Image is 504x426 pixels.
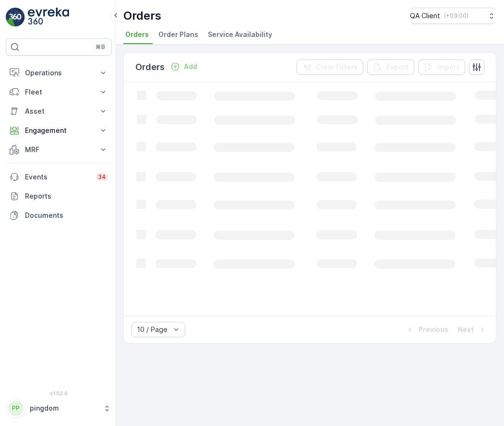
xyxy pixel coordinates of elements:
[28,8,69,27] img: logo_light-DOdMpM7g.png
[437,62,459,72] p: Import
[458,325,474,334] p: Next
[98,173,106,181] p: 34
[6,206,112,225] a: Documents
[419,325,448,334] p: Previous
[6,121,112,140] button: Engagement
[6,167,112,187] a: Events34
[25,172,90,182] p: Events
[125,30,149,39] span: Orders
[25,211,108,220] p: Documents
[6,83,112,102] button: Fleet
[96,43,105,51] p: ⌘B
[167,61,201,72] button: Add
[6,102,112,121] button: Asset
[123,8,161,24] p: Orders
[6,390,112,396] span: v 1.52.0
[6,140,112,159] button: MRF
[25,145,93,154] p: MRF
[418,59,465,75] button: Import
[6,187,112,206] a: Reports
[25,191,108,201] p: Reports
[404,324,449,335] button: Previous
[316,62,358,72] p: Clear Filters
[6,398,112,418] button: PPpingdom
[158,30,198,39] span: Order Plans
[297,59,363,75] button: Clear Filters
[25,87,93,97] p: Fleet
[386,62,408,72] p: Export
[444,12,468,20] p: ( +03:00 )
[25,106,93,116] p: Asset
[25,126,93,135] p: Engagement
[410,8,496,24] button: QA Client(+03:00)
[208,30,272,39] span: Service Availability
[410,11,440,21] p: QA Client
[25,68,93,78] p: Operations
[367,59,414,75] button: Export
[6,63,112,83] button: Operations
[30,403,98,413] p: pingdom
[184,62,197,71] p: Add
[135,60,165,74] p: Orders
[457,324,488,335] button: Next
[8,401,24,416] div: PP
[6,8,25,27] img: logo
